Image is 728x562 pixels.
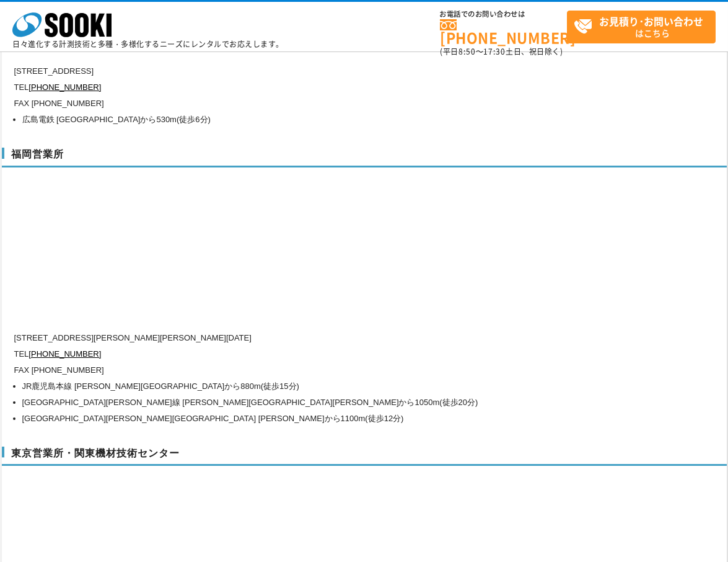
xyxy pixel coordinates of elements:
[22,112,609,128] li: 広島電鉄 [GEOGRAPHIC_DATA]から530m(徒歩6分)
[2,447,727,466] h3: 東京営業所・関東機材技術センター
[458,46,476,57] span: 8:50
[14,362,609,378] p: FAX [PHONE_NUMBER]
[12,40,284,48] p: 日々進化する計測技術と多種・多様化するニーズにレンタルでお応えします。
[14,96,609,112] p: FAX [PHONE_NUMBER]
[22,395,609,411] li: [GEOGRAPHIC_DATA][PERSON_NAME]線 [PERSON_NAME][GEOGRAPHIC_DATA][PERSON_NAME]から1050m(徒歩20分)
[2,148,727,167] h3: 福岡営業所
[14,330,609,346] p: [STREET_ADDRESS][PERSON_NAME][PERSON_NAME][DATE]
[14,346,609,362] p: TEL
[574,11,715,42] span: はこちら
[483,46,506,57] span: 17:30
[440,19,567,45] a: [PHONE_NUMBER]
[599,14,703,29] strong: お見積り･お問い合わせ
[14,63,609,79] p: [STREET_ADDRESS]
[29,349,101,359] a: [PHONE_NUMBER]
[29,83,101,92] a: [PHONE_NUMBER]
[567,11,716,43] a: お見積り･お問い合わせはこちら
[22,378,609,395] li: JR鹿児島本線 [PERSON_NAME][GEOGRAPHIC_DATA]から880m(徒歩15分)
[14,79,609,96] p: TEL
[440,46,563,57] span: (平日 ～ 土日、祝日除く)
[22,411,609,427] li: [GEOGRAPHIC_DATA][PERSON_NAME][GEOGRAPHIC_DATA] [PERSON_NAME]から1100m(徒歩12分)
[440,11,567,18] span: お電話でのお問い合わせは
